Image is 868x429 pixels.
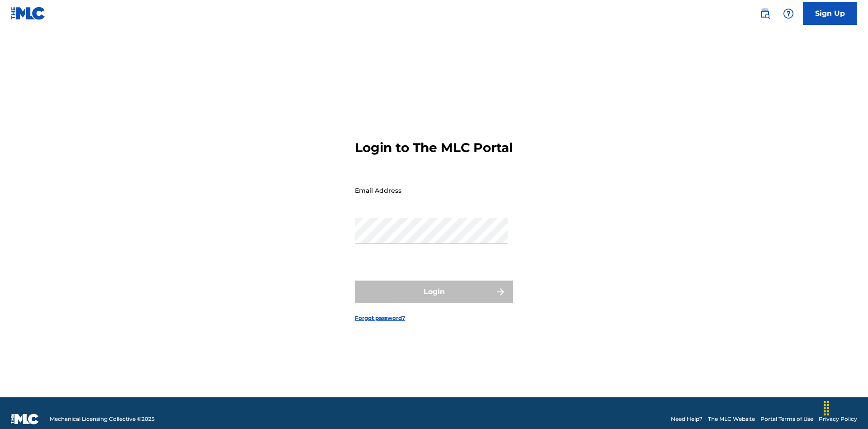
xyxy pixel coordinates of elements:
h3: Login to The MLC Portal [355,140,513,156]
a: Privacy Policy [819,415,857,423]
a: The MLC Website [708,415,755,423]
img: logo [11,414,39,424]
a: Need Help? [671,415,703,423]
iframe: Chat Widget [823,386,868,429]
img: search [759,8,770,19]
a: Sign Up [803,2,857,25]
div: Drag [819,395,834,422]
a: Portal Terms of Use [760,415,813,423]
img: help [783,8,794,19]
span: Mechanical Licensing Collective © 2025 [50,415,155,423]
div: Help [779,5,797,23]
a: Public Search [756,5,774,23]
img: MLC Logo [11,7,46,20]
a: Forgot password? [355,314,405,322]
